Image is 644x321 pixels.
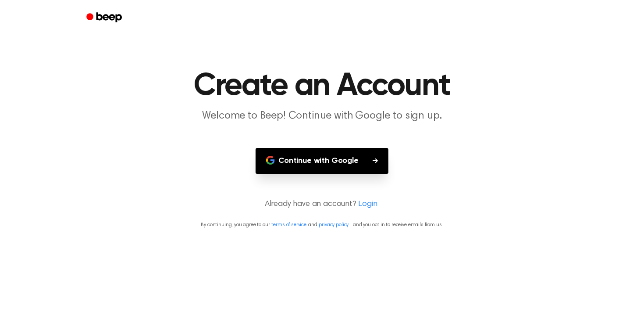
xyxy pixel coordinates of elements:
[272,222,306,227] a: terms of service
[154,109,491,123] p: Welcome to Beep! Continue with Google to sign up.
[358,198,377,210] a: Login
[11,221,633,229] p: By continuing, you agree to our and , and you opt in to receive emails from us.
[319,222,349,227] a: privacy policy
[80,9,130,26] a: Beep
[98,70,547,102] h1: Create an Account
[11,198,633,210] p: Already have an account?
[256,148,388,174] button: Continue with Google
